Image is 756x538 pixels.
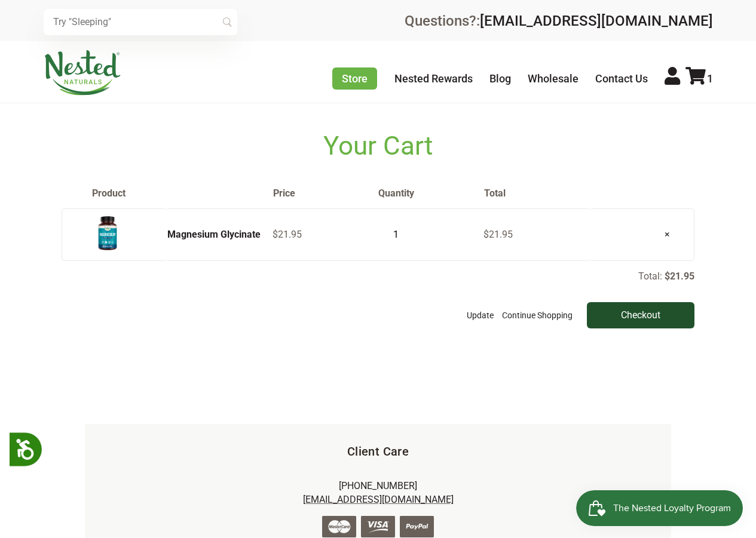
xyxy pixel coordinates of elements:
span: $21.95 [483,229,513,240]
a: 1 [685,72,713,85]
a: Magnesium Glycinate [167,229,261,240]
p: $21.95 [665,270,694,282]
img: Magnesium Glycinate - USA [93,214,123,253]
th: Product [62,187,273,199]
a: [EMAIL_ADDRESS][DOMAIN_NAME] [480,13,713,29]
input: Try "Sleeping" [44,9,237,35]
a: Contact Us [595,72,648,85]
div: Total: [62,270,694,328]
div: Questions?: [405,14,713,28]
button: Update [464,302,497,328]
img: credit-cards.png [322,516,434,537]
a: Blog [489,72,511,85]
a: [EMAIL_ADDRESS][DOMAIN_NAME] [303,494,454,505]
th: Quantity [378,187,483,199]
input: Checkout [587,302,694,328]
span: $21.95 [273,229,302,240]
th: Total [483,187,589,199]
img: Nested Naturals [44,50,121,96]
a: Wholesale [528,72,579,85]
a: [PHONE_NUMBER] [339,480,417,491]
h5: Client Care [104,443,652,460]
a: Nested Rewards [394,72,473,85]
iframe: Button to open loyalty program pop-up [576,490,744,526]
a: Continue Shopping [499,302,576,328]
th: Price [273,187,378,199]
h1: Your Cart [62,131,694,161]
a: × [655,219,680,250]
a: Store [332,67,377,90]
span: 1 [707,72,713,85]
